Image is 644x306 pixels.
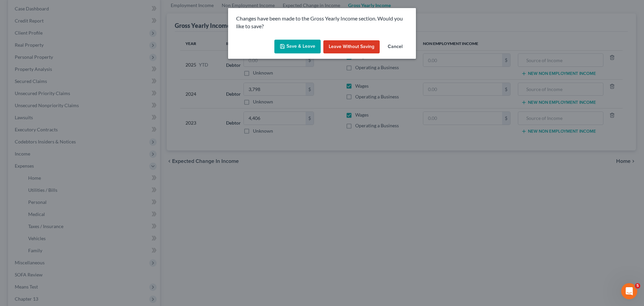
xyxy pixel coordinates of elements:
iframe: Intercom live chat [621,283,637,299]
button: Leave without Saving [323,40,380,54]
button: Save & Leave [274,40,321,54]
button: Cancel [382,40,408,54]
p: Changes have been made to the Gross Yearly Income section. Would you like to save? [236,15,408,30]
span: 5 [635,283,640,289]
